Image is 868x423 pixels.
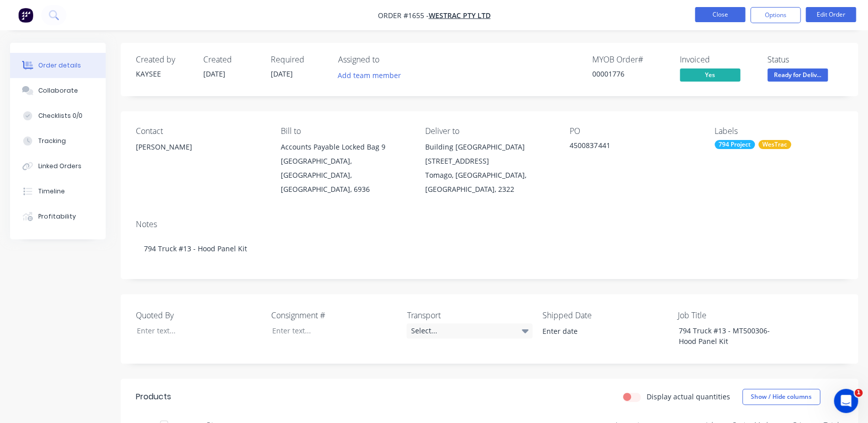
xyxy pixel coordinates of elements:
img: Factory [18,8,33,23]
div: 4500837441 [570,140,695,154]
div: 794 Project [715,140,755,149]
iframe: Intercom live chat [834,389,858,413]
div: Order details [38,61,81,70]
div: Collaborate [38,86,78,95]
button: Checklists 0/0 [10,103,106,128]
div: Contact [136,126,264,136]
div: 794 Truck #13 - Hood Panel Kit [136,233,843,264]
button: Tracking [10,128,106,154]
button: Linked Orders [10,154,106,179]
input: Enter date [535,324,661,339]
button: Timeline [10,179,106,204]
div: Linked Orders [38,162,82,171]
button: Ready for Deliv... [767,68,828,84]
div: Tomago, [GEOGRAPHIC_DATA], [GEOGRAPHIC_DATA], 2322 [425,168,554,196]
button: Profitability [10,204,106,229]
div: Tracking [38,136,66,146]
button: Collaborate [10,78,106,103]
a: WesTrac Pty Ltd [429,11,491,20]
div: Profitability [38,212,76,221]
div: Accounts Payable Locked Bag 9[GEOGRAPHIC_DATA], [GEOGRAPHIC_DATA], [GEOGRAPHIC_DATA], 6936 [280,140,409,196]
span: [DATE] [271,69,293,79]
div: 00001776 [592,68,668,79]
label: Quoted By [136,309,262,321]
button: Add team member [333,68,407,82]
div: Building [GEOGRAPHIC_DATA][STREET_ADDRESS]Tomago, [GEOGRAPHIC_DATA], [GEOGRAPHIC_DATA], 2322 [425,140,554,196]
span: Ready for Deliv... [767,68,828,81]
button: Order details [10,53,106,78]
div: Status [767,55,843,64]
span: Order #1655 - [378,11,429,20]
span: [DATE] [203,69,225,79]
div: [GEOGRAPHIC_DATA], [GEOGRAPHIC_DATA], [GEOGRAPHIC_DATA], 6936 [280,154,409,196]
label: Shipped Date [542,309,668,321]
div: Invoiced [680,55,755,64]
div: PO [570,126,698,136]
div: Required [271,55,326,64]
div: Checklists 0/0 [38,111,83,120]
div: Building [GEOGRAPHIC_DATA][STREET_ADDRESS] [425,140,554,168]
div: Created [203,55,259,64]
label: Transport [407,309,532,321]
label: Consignment # [271,309,397,321]
div: Products [136,391,171,403]
div: Deliver to [425,126,554,136]
span: Yes [680,68,740,81]
div: Select... [407,323,532,338]
div: Notes [136,220,843,229]
div: Bill to [280,126,409,136]
button: Show / Hide columns [742,389,820,405]
div: WesTrac [758,140,791,149]
label: Job Title [678,309,804,321]
div: [PERSON_NAME] [136,140,264,154]
div: Timeline [38,187,65,196]
div: Accounts Payable Locked Bag 9 [280,140,409,154]
div: MYOB Order # [592,55,668,64]
button: Edit Order [806,7,856,22]
button: Options [750,7,801,23]
div: 794 Truck #13 - MT500306- Hood Panel Kit [670,323,796,348]
div: Assigned to [338,55,439,64]
label: Display actual quantities [647,391,730,402]
span: 1 [854,389,862,397]
div: Created by [136,55,191,64]
div: Labels [715,126,843,136]
button: Add team member [338,68,407,82]
button: Close [695,7,745,22]
div: [PERSON_NAME] [136,140,264,172]
div: KAYSEE [136,68,191,79]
